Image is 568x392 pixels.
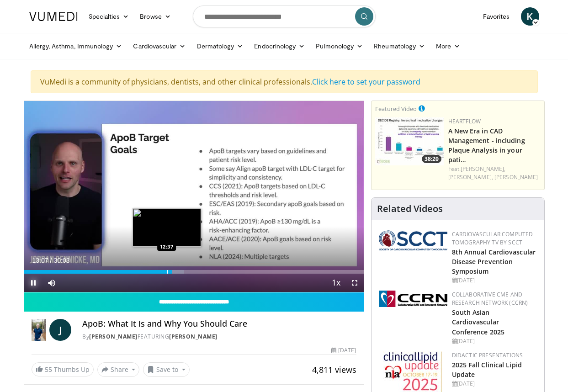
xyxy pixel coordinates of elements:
[461,165,505,173] a: [PERSON_NAME],
[448,127,525,164] a: A New Era in CAD Management - including Plaque Analysis in your pati…
[24,101,364,292] video-js: Video Player
[24,270,364,274] div: Progress Bar
[478,7,515,26] a: Favorites
[31,70,538,93] div: VuMedi is a community of physicians, dentists, and other clinical professionals.
[452,308,505,336] a: South Asian Cardiovascular Conference 2025
[452,351,537,360] div: Didactic Presentations
[448,117,481,125] a: Heartflow
[24,274,42,292] button: Pause
[42,274,61,292] button: Mute
[32,362,94,376] a: 55 Thumbs Up
[82,333,356,341] div: By FEATURING
[169,333,218,340] a: [PERSON_NAME]
[377,203,443,214] h4: Related Videos
[345,274,364,292] button: Fullscreen
[368,37,430,55] a: Rheumatology
[32,257,48,264] span: 13:07
[448,165,541,181] div: Feat.
[452,360,522,379] a: 2025 Fall Clinical Lipid Update
[331,346,356,355] div: [DATE]
[191,37,249,55] a: Dermatology
[127,37,191,55] a: Cardiovascular
[452,337,537,345] div: [DATE]
[375,105,417,113] small: Featured Video
[379,230,447,250] img: 51a70120-4f25-49cc-93a4-67582377e75f.png.150x105_q85_autocrop_double_scale_upscale_version-0.2.png
[82,319,356,329] h4: ApoB: What It Is and Why You Should Care
[452,248,536,275] a: 8th Annual Cardiovascular Disease Prevention Symposium
[89,333,138,340] a: [PERSON_NAME]
[310,37,368,55] a: Pulmonology
[249,37,310,55] a: Endocrinology
[24,37,128,55] a: Allergy, Asthma, Immunology
[375,117,444,165] img: 738d0e2d-290f-4d89-8861-908fb8b721dc.150x105_q85_crop-smart_upscale.jpg
[448,173,493,181] a: [PERSON_NAME],
[143,362,190,377] button: Save to
[430,37,466,55] a: More
[452,291,528,307] a: Collaborative CME and Research Network (CCRN)
[193,5,376,27] input: Search topics, interventions
[312,77,420,87] a: Click here to set your password
[83,7,135,26] a: Specialties
[312,364,356,375] span: 4,811 views
[375,117,444,165] a: 38:20
[45,365,52,374] span: 55
[53,257,69,264] span: 30:03
[494,173,538,181] a: [PERSON_NAME]
[29,12,78,21] img: VuMedi Logo
[32,319,46,341] img: Dr. Jordan Rennicke
[452,230,533,246] a: Cardiovascular Computed Tomography TV by SCCT
[327,274,345,292] button: Playback Rate
[452,380,537,388] div: [DATE]
[379,291,447,307] img: a04ee3ba-8487-4636-b0fb-5e8d268f3737.png.150x105_q85_autocrop_double_scale_upscale_version-0.2.png
[134,7,176,26] a: Browse
[452,276,537,285] div: [DATE]
[50,257,52,264] span: /
[97,362,140,377] button: Share
[422,155,441,163] span: 38:20
[521,7,539,26] a: K
[133,208,201,247] img: image.jpeg
[49,319,71,341] a: J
